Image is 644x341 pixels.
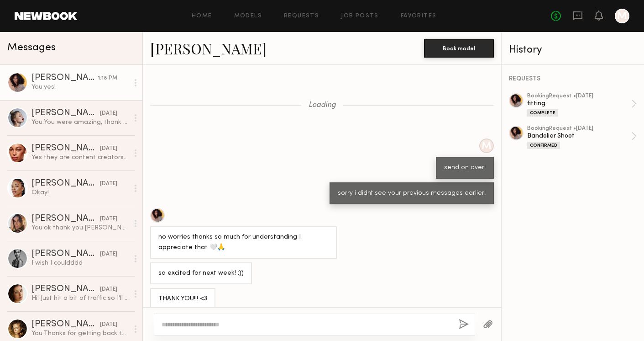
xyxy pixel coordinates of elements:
span: Loading [309,101,336,109]
a: bookingRequest •[DATE]Bandolier ShootConfirmed [527,126,637,149]
a: Book model [424,44,494,52]
a: Models [234,13,262,19]
div: [DATE] [100,180,117,188]
div: THANK YOU!!! <3 [158,294,207,304]
div: no worries thanks so much for understanding I appreciate that 🤍🙏 [158,232,329,253]
div: Confirmed [527,142,560,149]
div: [PERSON_NAME] [31,285,100,294]
div: I wish I couldddd [31,259,129,267]
div: fitting [527,99,631,108]
div: History [509,45,637,55]
div: [DATE] [100,320,117,329]
div: sorry i didnt see your previous messages earlier! [338,188,486,199]
div: Okay! [31,188,129,197]
div: You: yes! [31,83,129,91]
div: [PERSON_NAME] [31,250,100,259]
div: [PERSON_NAME] [31,109,100,118]
div: booking Request • [DATE] [527,93,631,99]
a: M [615,9,629,23]
div: [DATE] [100,250,117,259]
div: [DATE] [100,285,117,294]
div: [PERSON_NAME] [31,320,100,329]
div: You: ok thank you [PERSON_NAME]! we will circle back with you [31,224,129,232]
div: Yes they are content creators too [31,153,129,162]
button: Book model [424,39,494,58]
div: [DATE] [100,109,117,118]
div: [DATE] [100,144,117,153]
span: Messages [7,43,56,53]
a: Home [192,13,212,19]
a: [PERSON_NAME] [150,38,267,58]
div: Hi! Just hit a bit of traffic so I’ll be there ~10 after! [31,294,129,303]
div: Bandolier Shoot [527,132,631,140]
div: [PERSON_NAME] [31,144,100,153]
a: Favorites [401,13,437,19]
a: bookingRequest •[DATE]fittingComplete [527,93,637,117]
div: [PERSON_NAME] [31,179,100,188]
div: [PERSON_NAME] [31,214,100,224]
div: [PERSON_NAME] [31,74,98,83]
div: so excited for next week! :)) [158,268,244,279]
div: You: Thanks for getting back to [GEOGRAPHIC_DATA] :) No worries at all! But we will certainly kee... [31,329,129,338]
div: booking Request • [DATE] [527,126,631,132]
div: [DATE] [100,215,117,224]
a: Requests [284,13,319,19]
div: REQUESTS [509,76,637,82]
div: send on over! [444,163,486,173]
div: You: You were amazing, thank you so much for [DATE]! <3 [31,118,129,127]
div: Complete [527,109,558,117]
div: 1:18 PM [98,74,117,83]
a: Job Posts [341,13,379,19]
